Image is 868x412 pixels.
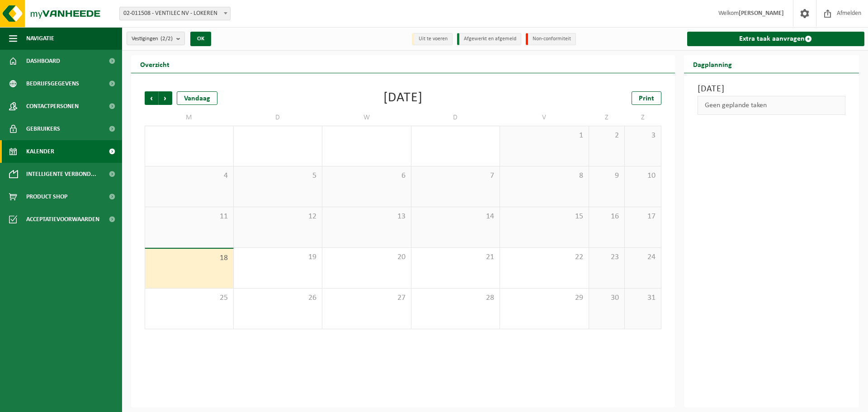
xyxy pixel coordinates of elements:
[505,252,584,262] span: 22
[145,91,158,105] span: Vorige
[594,131,620,141] span: 2
[739,10,784,17] strong: [PERSON_NAME]
[120,7,230,20] span: 02-011508 - VENTILEC NV - LOKEREN
[150,212,229,222] span: 11
[327,252,406,262] span: 20
[416,293,495,303] span: 28
[127,32,185,45] button: Vestigingen(2/2)
[150,171,229,181] span: 4
[594,252,620,262] span: 23
[131,55,179,73] h2: Overzicht
[629,293,656,303] span: 31
[505,212,584,222] span: 15
[505,171,584,181] span: 8
[594,171,620,181] span: 9
[26,118,60,140] span: Gebruikers
[327,212,406,222] span: 13
[327,171,406,181] span: 6
[500,109,589,126] td: V
[238,293,318,303] span: 26
[150,253,229,263] span: 18
[505,131,584,141] span: 1
[687,32,865,46] a: Extra taak aanvragen
[160,36,173,42] count: (2/2)
[327,293,406,303] span: 27
[119,7,231,20] span: 02-011508 - VENTILEC NV - LOKEREN
[411,109,500,126] td: D
[132,32,173,46] span: Vestigingen
[639,95,654,102] span: Print
[26,208,99,231] span: Acceptatievoorwaarden
[416,171,495,181] span: 7
[322,109,411,126] td: W
[684,55,741,73] h2: Dagplanning
[629,212,656,222] span: 17
[629,171,656,181] span: 10
[238,252,318,262] span: 19
[632,91,661,105] a: Print
[190,32,211,46] button: OK
[26,95,79,118] span: Contactpersonen
[505,293,584,303] span: 29
[412,33,453,45] li: Uit te voeren
[26,140,54,163] span: Kalender
[629,131,656,141] span: 3
[159,91,172,105] span: Volgende
[416,252,495,262] span: 21
[698,96,846,115] div: Geen geplande taken
[594,293,620,303] span: 30
[625,109,661,126] td: Z
[26,185,67,208] span: Product Shop
[383,91,423,105] div: [DATE]
[26,27,54,50] span: Navigatie
[145,109,234,126] td: M
[238,171,318,181] span: 5
[698,82,846,96] h3: [DATE]
[594,212,620,222] span: 16
[26,50,60,72] span: Dashboard
[416,212,495,222] span: 14
[234,109,323,126] td: D
[26,163,96,185] span: Intelligente verbond...
[526,33,576,45] li: Non-conformiteit
[150,293,229,303] span: 25
[177,91,217,105] div: Vandaag
[26,72,79,95] span: Bedrijfsgegevens
[589,109,625,126] td: Z
[238,212,318,222] span: 12
[629,252,656,262] span: 24
[457,33,521,45] li: Afgewerkt en afgemeld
